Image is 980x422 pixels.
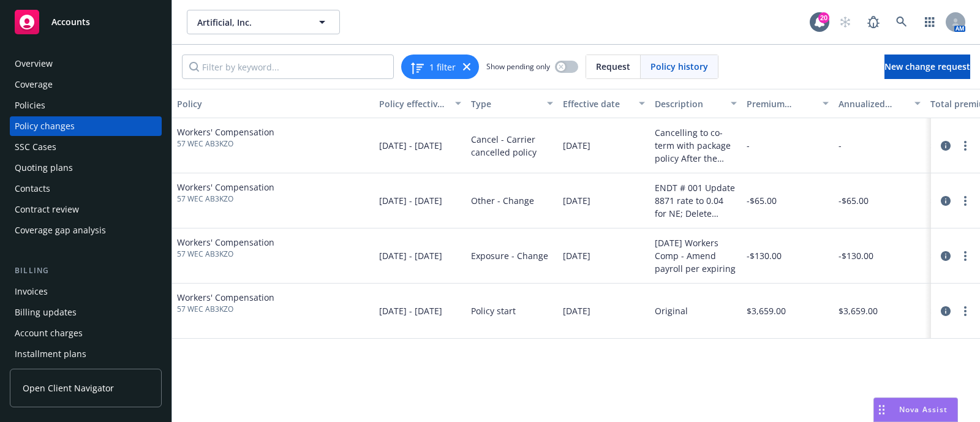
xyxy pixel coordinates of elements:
span: Nova Assist [899,404,948,415]
a: Overview [10,54,162,73]
a: Installment plans [10,344,162,364]
span: Workers' Compensation [177,181,274,194]
span: - [839,139,842,152]
span: Artificial, Inc. [197,16,303,29]
button: Annualized total premium change [834,89,925,118]
span: -$130.00 [839,249,873,262]
div: Drag to move [874,398,889,421]
a: Contract review [10,200,162,219]
span: Show pending only [486,61,550,72]
a: circleInformation [938,138,953,153]
div: Policy changes [15,116,75,136]
div: Invoices [15,282,48,301]
div: [DATE] Workers Comp - Amend payroll per expiring [655,236,737,275]
a: Contacts [10,179,162,198]
button: Artificial, Inc. [187,10,340,34]
div: Installment plans [15,344,86,364]
span: -$65.00 [839,194,869,207]
div: Cancelling to co-term with package policy After the cancelling to co-term, client went out of bus... [655,126,737,165]
a: Invoices [10,282,162,301]
a: Policies [10,96,162,115]
div: SSC Cases [15,137,56,157]
span: 57 WEC AB3KZO [177,304,274,315]
a: Start snowing [833,10,858,34]
span: Open Client Navigator [23,382,114,394]
span: 1 filter [429,61,456,73]
a: circleInformation [938,304,953,318]
div: Effective date [563,97,631,110]
button: Description [650,89,742,118]
span: [DATE] [563,249,590,262]
button: Type [466,89,558,118]
div: Contract review [15,200,79,219]
div: Original [655,304,688,317]
a: more [958,249,973,263]
span: 57 WEC AB3KZO [177,138,274,149]
span: [DATE] [563,194,590,207]
span: Cancel - Carrier cancelled policy [471,133,553,159]
a: circleInformation [938,194,953,208]
div: Annualized total premium change [839,97,907,110]
div: Type [471,97,540,110]
span: [DATE] - [DATE] [379,194,442,207]
span: Request [596,60,630,73]
span: $3,659.00 [747,304,786,317]
span: New change request [884,61,970,72]
button: Effective date [558,89,650,118]
span: [DATE] [563,304,590,317]
span: 57 WEC AB3KZO [177,249,274,260]
span: Policy history [650,60,708,73]
span: Policy start [471,304,516,317]
a: Report a Bug [861,10,886,34]
a: Coverage gap analysis [10,220,162,240]
span: - [747,139,750,152]
div: Coverage [15,75,53,94]
a: New change request [884,55,970,79]
div: Contacts [15,179,50,198]
input: Filter by keyword... [182,55,394,79]
div: ENDT # 001 Update 8871 rate to 0.04 for NE; Delete Pending Rate Change Endorsement [655,181,737,220]
span: Exposure - Change [471,249,548,262]
a: Billing updates [10,303,162,322]
div: Account charges [15,323,83,343]
div: 20 [818,12,829,23]
a: Search [889,10,914,34]
span: Workers' Compensation [177,236,274,249]
span: Accounts [51,17,90,27]
a: more [958,194,973,208]
span: -$65.00 [747,194,777,207]
div: Coverage gap analysis [15,220,106,240]
div: Policies [15,96,45,115]
div: Quoting plans [15,158,73,178]
div: Policy [177,97,369,110]
span: [DATE] - [DATE] [379,139,442,152]
span: [DATE] - [DATE] [379,249,442,262]
span: Workers' Compensation [177,291,274,304]
a: Quoting plans [10,158,162,178]
a: Switch app [918,10,942,34]
span: -$130.00 [747,249,782,262]
a: more [958,304,973,318]
div: Description [655,97,723,110]
a: more [958,138,973,153]
span: Workers' Compensation [177,126,274,138]
span: [DATE] [563,139,590,152]
button: Premium change [742,89,834,118]
a: Accounts [10,5,162,39]
a: circleInformation [938,249,953,263]
button: Policy effective dates [374,89,466,118]
div: Premium change [747,97,815,110]
span: $3,659.00 [839,304,878,317]
div: Overview [15,54,53,73]
a: Account charges [10,323,162,343]
button: Policy [172,89,374,118]
a: Policy changes [10,116,162,136]
span: 57 WEC AB3KZO [177,194,274,205]
a: Coverage [10,75,162,94]
button: Nova Assist [873,398,958,422]
a: SSC Cases [10,137,162,157]
span: [DATE] - [DATE] [379,304,442,317]
div: Billing [10,265,162,277]
div: Policy effective dates [379,97,448,110]
div: Billing updates [15,303,77,322]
